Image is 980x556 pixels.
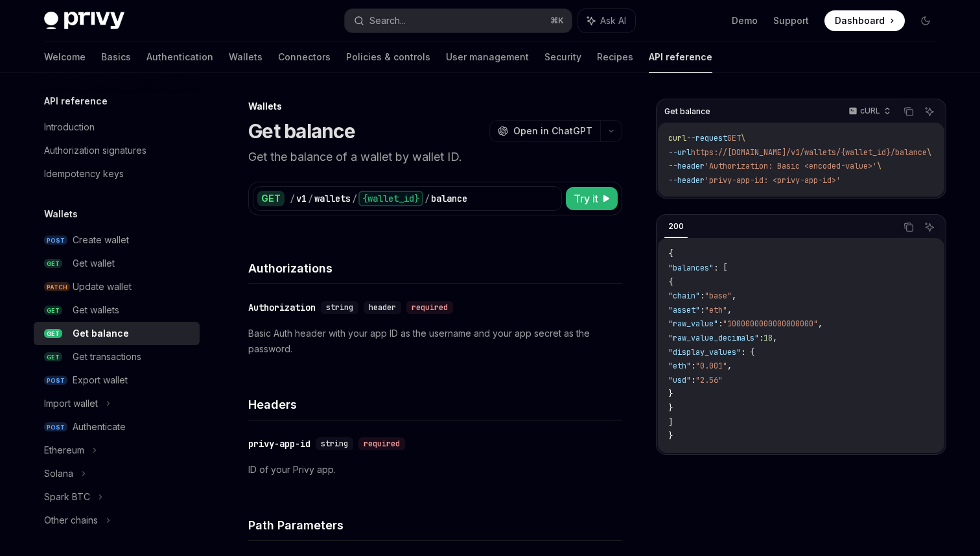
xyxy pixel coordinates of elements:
a: POSTAuthenticate [34,415,200,439]
button: Copy the contents from the code block [900,103,917,120]
a: GETGet wallets [34,298,200,322]
a: Dashboard [824,10,905,31]
span: 'privy-app-id: <privy-app-id>' [705,175,841,186]
div: Create wallet [73,232,129,248]
div: / [425,192,430,205]
div: / [308,192,313,205]
a: Basics [101,42,131,73]
div: Get balance [73,326,129,341]
div: wallets [314,192,351,205]
span: POST [44,376,67,385]
div: Search... [369,13,406,29]
a: Introduction [34,115,200,139]
div: Get wallet [73,256,115,271]
a: Recipes [597,42,633,73]
div: Authorization [248,301,316,314]
img: dark logo [44,12,124,30]
a: Idempotency keys [34,162,200,186]
button: Ask AI [921,103,938,120]
div: Authenticate [73,419,126,435]
h4: Path Parameters [248,516,622,534]
span: Get balance [664,106,710,117]
button: Copy the contents from the code block [900,219,917,236]
span: , [727,305,732,315]
div: Idempotency keys [44,166,124,182]
span: PATCH [44,282,70,292]
span: Dashboard [835,14,885,27]
span: "eth" [668,361,691,371]
span: 'Authorization: Basic <encoded-value>' [705,161,877,171]
span: \ [927,147,931,158]
button: Ask AI [921,219,938,236]
button: Try it [566,187,618,210]
span: --header [668,175,705,186]
div: Solana [44,466,73,481]
span: : [700,305,705,315]
div: required [406,301,453,314]
span: "usd" [668,375,691,385]
span: "asset" [668,305,700,315]
div: Spark BTC [44,489,90,505]
span: "raw_value_decimals" [668,333,759,343]
span: ⌘ K [550,16,564,26]
span: : [718,319,723,329]
h1: Get balance [248,119,355,143]
span: "chain" [668,291,700,301]
span: "1000000000000000000" [723,319,818,329]
div: Get transactions [73,349,141,365]
span: "2.56" [695,375,723,385]
div: Wallets [248,100,622,113]
span: --url [668,147,691,158]
span: --header [668,161,705,171]
span: "raw_value" [668,319,718,329]
div: {wallet_id} [358,191,423,206]
a: Authorization signatures [34,139,200,162]
a: Wallets [229,42,262,73]
a: Welcome [44,42,86,73]
span: Open in ChatGPT [513,125,592,138]
span: GET [44,352,62,362]
p: Get the balance of a wallet by wallet ID. [248,148,622,166]
p: ID of your Privy app. [248,462,622,477]
div: Get wallets [73,302,119,318]
div: balance [431,192,467,205]
p: cURL [860,106,880,116]
span: https://[DOMAIN_NAME]/v1/wallets/{wallet_id}/balance [691,147,927,158]
a: API reference [649,42,712,73]
span: } [668,431,673,441]
div: required [358,437,405,450]
span: { [668,248,673,259]
span: POST [44,422,67,432]
button: cURL [841,101,896,123]
a: POSTCreate wallet [34,228,200,252]
span: "eth" [705,305,727,315]
a: Demo [732,14,758,27]
div: Update wallet [73,279,132,295]
span: } [668,389,673,399]
span: : [ [714,263,727,273]
button: Search...⌘K [345,9,572,32]
span: "balances" [668,263,714,273]
span: "base" [705,291,732,301]
span: "0.001" [695,361,727,371]
a: GETGet transactions [34,345,200,369]
button: Ask AI [578,9,635,32]
span: curl [668,133,686,143]
div: GET [257,191,285,206]
span: GET [727,133,741,143]
span: "display_values" [668,347,741,357]
button: Open in ChatGPT [489,120,600,142]
span: Ask AI [600,14,626,27]
span: , [727,361,732,371]
span: , [732,291,736,301]
span: \ [741,133,745,143]
span: { [668,277,673,287]
div: / [352,192,357,205]
button: Toggle dark mode [915,10,936,31]
a: User management [446,42,529,73]
div: Other chains [44,513,98,528]
span: , [818,319,822,329]
span: header [369,302,396,313]
h5: Wallets [44,206,78,222]
span: : [700,291,705,301]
